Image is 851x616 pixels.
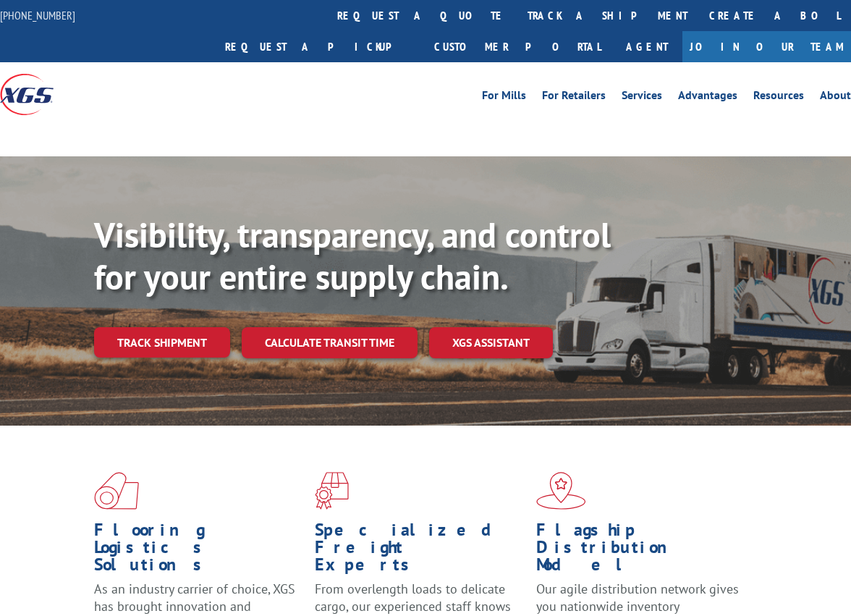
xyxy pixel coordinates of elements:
a: For Retailers [542,90,606,106]
a: Agent [611,31,682,62]
b: Visibility, transparency, and control for your entire supply chain. [94,212,611,299]
h1: Flagship Distribution Model [536,521,746,581]
img: xgs-icon-focused-on-flooring-red [315,472,349,510]
a: XGS ASSISTANT [429,327,553,358]
a: For Mills [482,90,526,106]
img: xgs-icon-total-supply-chain-intelligence-red [94,472,139,510]
a: Services [622,90,662,106]
a: Customer Portal [423,31,611,62]
a: Join Our Team [682,31,851,62]
a: About [820,90,851,106]
a: Resources [753,90,804,106]
img: xgs-icon-flagship-distribution-model-red [536,472,586,510]
h1: Specialized Freight Experts [315,521,525,581]
a: Advantages [678,90,737,106]
a: Calculate transit time [242,327,418,358]
h1: Flooring Logistics Solutions [94,521,304,581]
a: Request a pickup [214,31,423,62]
a: Track shipment [94,327,230,358]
